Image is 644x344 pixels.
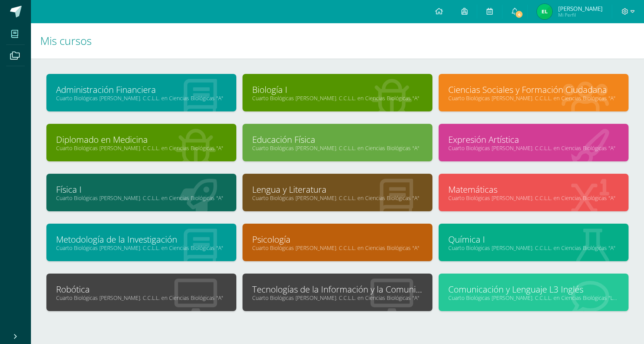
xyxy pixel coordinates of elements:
a: Comunicación y Lenguaje L3 Inglés [448,283,619,295]
a: Cuarto Biológicas [PERSON_NAME]. C.C.L.L. en Ciencias Biológicas "A" [56,194,227,202]
a: Biología I [252,84,423,96]
a: Psicología [252,233,423,245]
a: Administración Financiera [56,84,227,96]
a: Cuarto Biológicas [PERSON_NAME]. C.C.L.L. en Ciencias Biológicas "A" [252,144,423,152]
span: Mi Perfil [558,12,603,18]
a: Cuarto Biológicas [PERSON_NAME]. C.C.L.L. en Ciencias Biológicas "A" [56,294,227,301]
a: Cuarto Biológicas [PERSON_NAME]. C.C.L.L. en Ciencias Biológicas "A" [56,94,227,102]
a: Cuarto Biológicas [PERSON_NAME]. C.C.L.L. en Ciencias Biológicas "A" [448,94,619,102]
a: Cuarto Biológicas [PERSON_NAME]. C.C.L.L. en Ciencias Biológicas "A" [252,294,423,301]
a: Educación Física [252,133,423,145]
a: Cuarto Biológicas [PERSON_NAME]. C.C.L.L. en Ciencias Biológicas "A" [448,244,619,252]
span: Mis cursos [40,33,92,48]
a: Robótica [56,283,227,295]
a: Expresión Artística [448,133,619,145]
a: Diplomado en Medicina [56,133,227,145]
a: Cuarto Biológicas [PERSON_NAME]. C.C.L.L. en Ciencias Biológicas "LEVEL 3" [448,294,619,301]
a: Cuarto Biológicas [PERSON_NAME]. C.C.L.L. en Ciencias Biológicas "A" [448,194,619,202]
span: 4 [515,10,523,19]
a: Lengua y Literatura [252,183,423,195]
a: Cuarto Biológicas [PERSON_NAME]. C.C.L.L. en Ciencias Biológicas "A" [56,244,227,252]
a: Cuarto Biológicas [PERSON_NAME]. C.C.L.L. en Ciencias Biológicas "A" [252,94,423,102]
a: Cuarto Biológicas [PERSON_NAME]. C.C.L.L. en Ciencias Biológicas "A" [252,194,423,202]
a: Química I [448,233,619,245]
a: Tecnologías de la Información y la Comunicación I [252,283,423,295]
a: Física I [56,183,227,195]
img: d23edebaa3c71f864be16d47734b68a8.png [537,4,552,19]
a: Matemáticas [448,183,619,195]
a: Metodología de la Investigación [56,233,227,245]
span: [PERSON_NAME] [558,5,603,12]
a: Cuarto Biológicas [PERSON_NAME]. C.C.L.L. en Ciencias Biológicas "A" [252,244,423,252]
a: Cuarto Biológicas [PERSON_NAME]. C.C.L.L. en Ciencias Biológicas "A" [448,144,619,152]
a: Ciencias Sociales y Formación Ciudadana [448,84,619,96]
a: Cuarto Biológicas [PERSON_NAME]. C.C.L.L. en Ciencias Biológicas "A" [56,144,227,152]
